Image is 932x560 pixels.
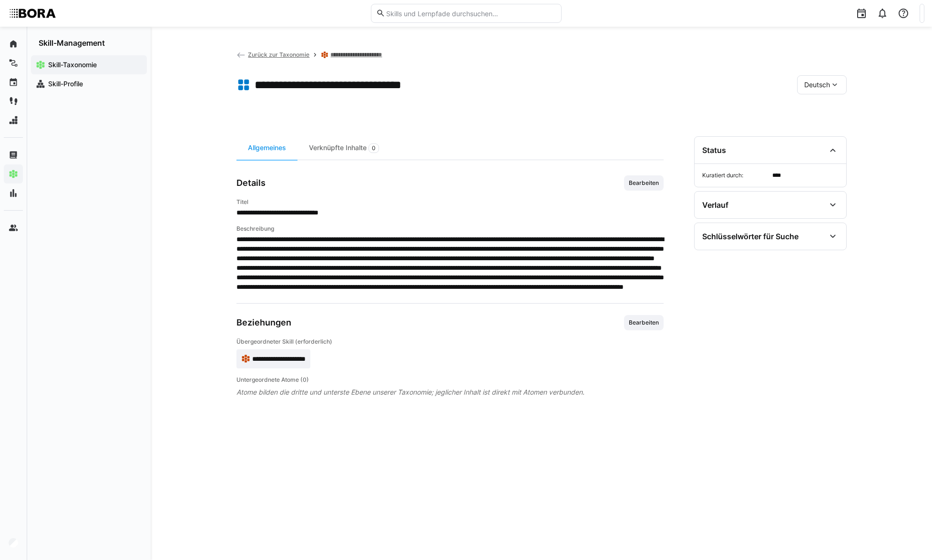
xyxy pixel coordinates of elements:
a: Zurück zur Taxonomie [236,51,310,58]
div: Verlauf [702,200,728,210]
h4: Übergeordneter Skill (erforderlich) [236,338,664,346]
div: Allgemeines [236,136,297,160]
h4: Titel [236,198,664,206]
span: Atome bilden die dritte und unterste Ebene unserer Taxonomie; jeglicher Inhalt ist direkt mit Ato... [236,387,664,397]
button: Bearbeiten [624,315,664,330]
h4: Beschreibung [236,225,664,233]
span: Bearbeiten [628,179,660,187]
div: Verknüpfte Inhalte [297,136,390,160]
div: Schlüsselwörter für Suche [702,232,799,241]
h3: Details [236,178,266,188]
input: Skills und Lernpfade durchsuchen… [385,9,556,18]
h3: Beziehungen [236,317,291,328]
h4: Untergeordnete Atome (0) [236,376,664,384]
span: Zurück zur Taxonomie [248,51,309,58]
span: 0 [372,144,376,152]
div: Status [702,145,726,155]
span: Deutsch [804,80,830,90]
span: Bearbeiten [628,319,660,326]
button: Bearbeiten [624,175,664,191]
span: Kuratiert durch: [702,172,768,179]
